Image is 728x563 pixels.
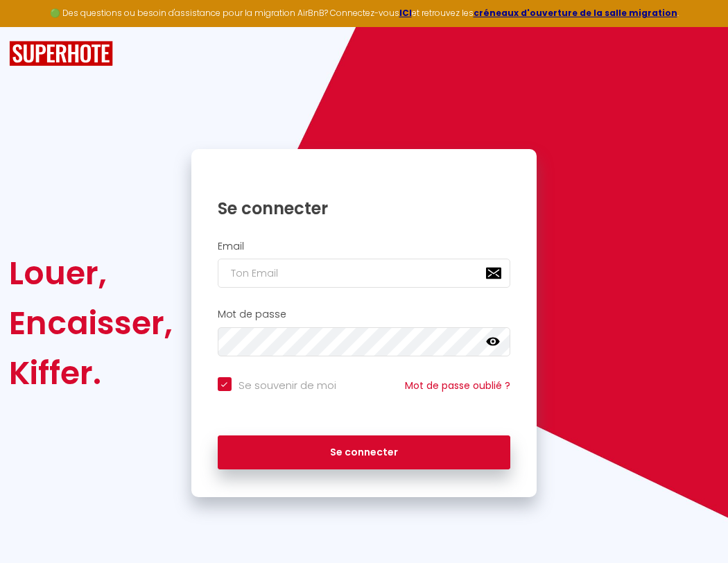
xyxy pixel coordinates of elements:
[218,259,511,288] input: Ton Email
[9,248,173,298] div: Louer,
[218,241,511,252] h2: Email
[474,7,677,19] a: créneaux d'ouverture de la salle migration
[218,309,511,320] h2: Mot de passe
[9,348,173,398] div: Kiffer.
[218,198,511,219] h1: Se connecter
[399,7,412,19] a: ICI
[9,298,173,348] div: Encaisser,
[218,435,511,470] button: Se connecter
[9,41,113,67] img: SuperHote logo
[405,379,510,392] a: Mot de passe oublié ?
